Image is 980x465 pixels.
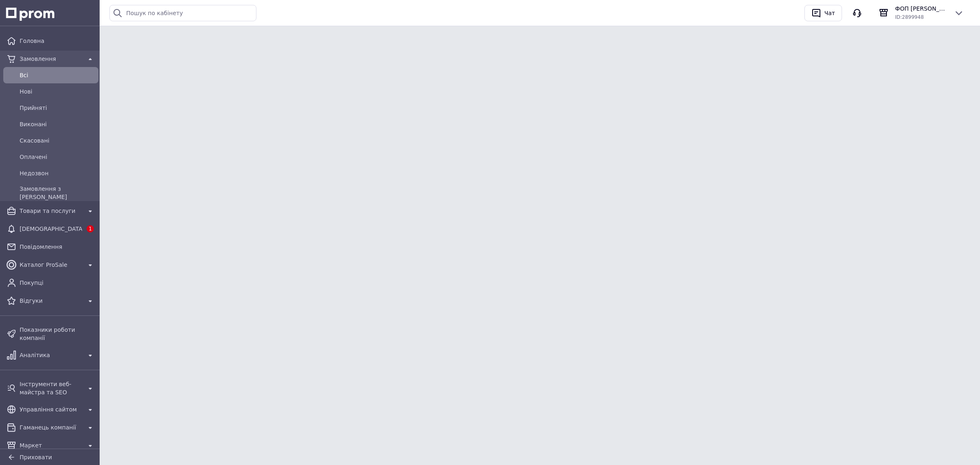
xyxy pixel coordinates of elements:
span: Показники роботи компанії [20,326,95,342]
span: Недозвон [20,169,95,177]
span: Скасовані [20,136,95,145]
button: Чат [804,5,842,21]
div: Чат [823,7,837,19]
span: ID: 2899948 [895,14,924,20]
span: Гаманець компанії [20,423,82,431]
span: Замовлення з [PERSON_NAME] [20,185,95,201]
span: Виконані [20,120,95,128]
span: [DEMOGRAPHIC_DATA] [20,225,82,233]
span: Всi [20,71,95,79]
span: Замовлення [20,55,82,63]
span: Управління сайтом [20,405,82,414]
span: Аналітика [20,351,82,359]
span: Покупці [20,279,95,287]
input: Пошук по кабінету [109,5,256,21]
span: Товари та послуги [20,207,82,215]
span: Нові [20,87,95,96]
span: Каталог ProSale [20,261,82,269]
span: Прийняті [20,104,95,112]
span: Приховати [20,454,52,461]
span: 1 [87,225,94,232]
span: Оплачені [20,153,95,161]
span: ФОП [PERSON_NAME] [895,4,947,13]
span: Головна [20,37,95,45]
span: Повідомлення [20,243,95,251]
span: Відгуки [20,297,82,305]
span: Маркет [20,441,82,449]
span: Інструменти веб-майстра та SEO [20,380,82,396]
